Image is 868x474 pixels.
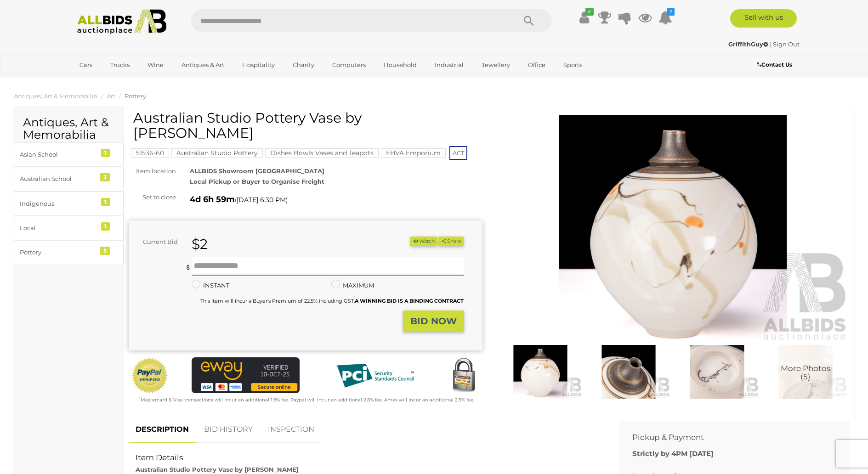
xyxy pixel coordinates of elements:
i: 2 [667,8,675,16]
strong: 4d 6h 59m [190,194,235,204]
a: [GEOGRAPHIC_DATA] [74,73,151,88]
a: BID HISTORY [197,416,260,443]
a: Hospitality [236,57,281,73]
a: GriffithGuy [728,40,770,48]
a: Charity [287,57,320,73]
strong: GriffithGuy [728,40,768,48]
strong: BID NOW [410,316,457,327]
a: Wine [142,57,170,73]
a: Pottery 5 [14,240,124,265]
a: More Photos(5) [764,345,847,399]
div: Current Bid [129,237,185,247]
a: DESCRIPTION [129,416,196,443]
img: PCI DSS compliant [329,357,421,394]
img: Secured by Rapid SSL [445,357,482,394]
div: Australian School [20,174,96,184]
img: Australian Studio Pottery Vase by Victor Greenaway [496,115,850,343]
div: Indigenous [20,198,96,209]
button: Search [506,9,552,32]
img: eWAY Payment Gateway [192,357,300,393]
strong: ALLBIDS Showroom [GEOGRAPHIC_DATA] [190,167,324,175]
a: Computers [326,57,372,73]
b: Strictly by 4PM [DATE] [632,449,714,458]
a: 2 [658,9,672,26]
div: 1 [101,222,110,231]
a: Antiques & Art [176,57,230,73]
div: 1 [101,149,110,157]
img: Australian Studio Pottery Vase by Victor Greenaway [675,345,759,399]
h1: Australian Studio Pottery Vase by [PERSON_NAME] [133,110,480,141]
div: Asian School [20,149,96,160]
a: Sell with us [730,9,797,28]
a: Local 1 [14,216,124,240]
a: Australian School 2 [14,167,124,191]
a: Office [522,57,551,73]
a: Art [107,92,115,100]
a: Dishes Bowls Vases and Teapots [265,149,379,157]
a: ✔ [578,9,591,26]
a: Pottery [125,92,146,100]
img: Official PayPal Seal [131,357,169,394]
a: Contact Us [757,60,794,70]
img: Australian Studio Pottery Vase by Victor Greenaway [499,345,582,399]
b: A WINNING BID IS A BINDING CONTRACT [355,298,464,304]
span: ( ) [235,196,288,203]
img: Australian Studio Pottery Vase by Victor Greenaway [764,345,847,399]
a: Household [378,57,423,73]
a: Jewellery [476,57,516,73]
li: Watch this item [410,237,437,246]
strong: Australian Studio Pottery Vase by [PERSON_NAME] [136,466,299,473]
h2: Item Details [136,453,598,462]
a: 51536-60 [131,149,169,157]
span: ACT [449,146,467,160]
a: Trucks [104,57,136,73]
img: Australian Studio Pottery Vase by Victor Greenaway [587,345,670,399]
a: Cars [74,57,98,73]
h2: Antiques, Art & Memorabilia [23,116,114,141]
small: Mastercard & Visa transactions will incur an additional 1.9% fee. Paypal will incur an additional... [139,397,474,403]
div: Pottery [20,247,96,258]
button: BID NOW [403,310,464,332]
h2: Pickup & Payment [632,433,822,442]
label: INSTANT [192,280,229,291]
a: Australian Studio Pottery [171,149,263,157]
mark: 51536-60 [131,148,169,158]
label: MAXIMUM [331,280,374,291]
a: INSPECTION [261,416,321,443]
img: Allbids.com.au [72,9,172,34]
a: Indigenous 1 [14,192,124,216]
a: Sports [557,57,588,73]
span: More Photos (5) [781,364,830,381]
strong: Local Pickup or Buyer to Organise Freight [190,178,324,185]
small: This Item will incur a Buyer's Premium of 22.5% including GST. [200,298,464,304]
mark: Australian Studio Pottery [171,148,263,158]
div: Set to close [122,192,183,203]
strong: $2 [192,236,208,253]
mark: EHVA Emporium [381,148,446,158]
button: Watch [410,237,437,246]
b: Contact Us [757,61,792,68]
span: [DATE] 6:30 PM [237,196,286,204]
div: Local [20,223,96,233]
a: Industrial [429,57,470,73]
div: 5 [100,247,110,255]
div: 2 [100,173,110,181]
a: EHVA Emporium [381,149,446,157]
div: Item location [122,166,183,176]
a: Sign Out [773,40,800,48]
button: Share [438,237,464,246]
a: Antiques, Art & Memorabilia [14,92,97,100]
span: | [770,40,772,48]
i: ✔ [585,8,594,16]
a: Asian School 1 [14,142,124,167]
div: 1 [101,198,110,206]
mark: Dishes Bowls Vases and Teapots [265,148,379,158]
